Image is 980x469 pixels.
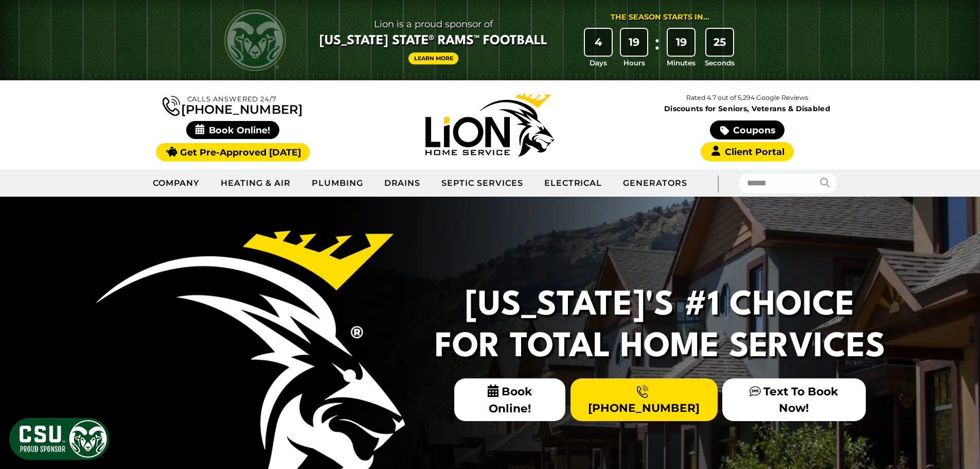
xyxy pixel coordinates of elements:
[210,170,301,196] a: Heating & Air
[667,58,696,68] span: Minutes
[652,29,662,68] div: :
[301,170,374,196] a: Plumbing
[621,105,874,112] span: Discounts for Seniors, Veterans & Disabled
[431,170,533,196] a: Septic Services
[374,170,432,196] a: Drains
[701,142,793,161] a: Client Portal
[224,9,286,71] img: CSU Rams logo
[618,92,876,103] p: Rated 4.7 out of 5,294 Google Reviews
[668,29,694,56] div: 19
[429,285,892,368] h2: [US_STATE]'s #1 Choice For Total Home Services
[8,416,111,461] img: CSU Sponsor Badge
[186,121,279,139] span: Book Online!
[571,378,718,421] a: [PHONE_NUMBER]
[623,58,645,68] span: Hours
[142,170,211,196] a: Company
[621,29,648,56] div: 19
[710,120,784,140] a: Coupons
[454,378,566,421] span: Book Online!
[408,53,459,64] a: Learn More
[722,378,865,421] a: Text To Book Now!
[163,94,302,116] a: [PHONE_NUMBER]
[425,94,554,157] img: Lion Home Service
[156,143,310,161] a: Get Pre-Approved [DATE]
[611,12,709,23] div: The Season Starts in...
[613,170,698,196] a: Generators
[705,58,735,68] span: Seconds
[590,58,607,68] span: Days
[698,169,739,197] div: |
[585,29,612,56] div: 4
[706,29,733,56] div: 25
[319,32,547,50] span: [US_STATE] State® Rams™ Football
[534,170,613,196] a: Electrical
[319,16,547,32] span: Lion is a proud sponsor of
